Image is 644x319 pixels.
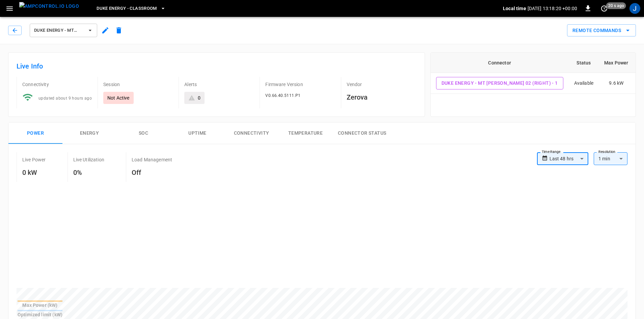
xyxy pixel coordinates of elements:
[265,81,335,88] p: Firmware Version
[569,53,599,73] th: Status
[97,5,157,12] span: Duke Energy - Classroom
[278,123,332,144] button: Temperature
[22,81,92,88] p: Connectivity
[599,73,634,94] td: 9.6 kW
[198,95,200,101] div: 0
[606,2,626,9] span: 20 s ago
[22,156,46,163] p: Live Power
[34,27,84,34] span: Duke Energy - Mt [PERSON_NAME] 02 (Right)
[265,93,300,98] span: V0.66.40.5111.P1
[431,53,569,73] th: Connector
[73,167,104,178] h6: 0%
[22,167,46,178] h6: 0 kW
[332,123,392,144] button: Connector Status
[38,96,92,101] span: updated about 9 hours ago
[567,24,636,37] button: Remote Commands
[599,53,634,73] th: Max Power
[567,24,636,37] div: remote commands options
[347,92,417,103] h6: Zerova
[629,3,640,14] div: profile-icon
[598,149,615,155] label: Resolution
[132,156,172,163] p: Load Management
[8,123,62,144] button: Power
[19,2,79,10] img: ampcontrol.io logo
[436,77,563,89] button: Duke Energy - Mt [PERSON_NAME] 02 (Right) - 1
[542,149,561,155] label: Time Range
[184,81,254,88] p: Alerts
[594,152,627,165] div: 1 min
[599,3,610,14] button: set refresh interval
[170,123,224,144] button: Uptime
[73,156,104,163] p: Live Utilization
[116,123,170,144] button: SOC
[30,24,97,37] button: Duke Energy - Mt [PERSON_NAME] 02 (Right)
[94,2,168,15] button: Duke Energy - Classroom
[528,5,577,12] p: [DATE] 13:18:20 +00:00
[503,5,526,12] p: Local time
[132,167,172,178] h6: Off
[549,152,588,165] div: Last 48 hrs
[569,73,599,94] td: Available
[107,95,130,101] p: Not Active
[62,123,116,144] button: Energy
[103,81,173,88] p: Session
[17,61,417,72] h6: Live Info
[224,123,278,144] button: Connectivity
[347,81,417,88] p: Vendor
